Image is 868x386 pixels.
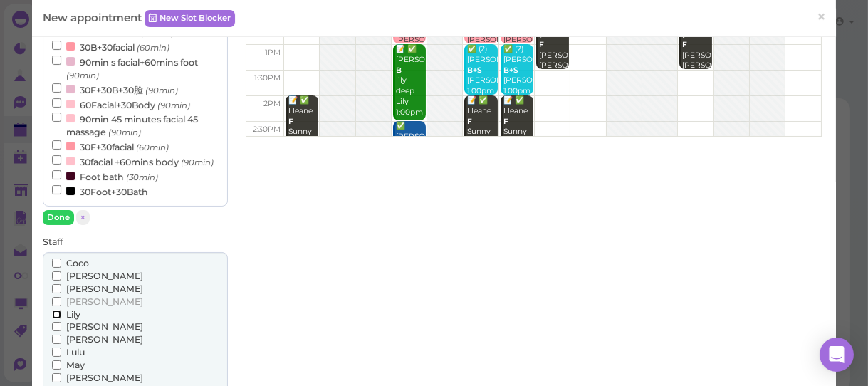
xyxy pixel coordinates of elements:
[66,296,143,307] span: [PERSON_NAME]
[108,127,141,137] small: (90min)
[682,40,687,49] b: F
[288,95,318,179] div: 📝 ✅ Lleane Sunny [PERSON_NAME]|May|Sunny 2:00pm - 3:00pm
[52,97,190,112] label: 60Facial+30Body
[52,83,61,93] input: 30F+30B+30脸 (90min)
[466,44,497,118] div: ✅ (2) [PERSON_NAME] [PERSON_NAME]|May 1:00pm - 2:00pm
[136,142,169,152] small: (60min)
[52,185,61,194] input: 30Foot+30Bath
[66,258,89,268] span: Coco
[52,322,61,331] input: [PERSON_NAME]
[396,66,402,75] b: B
[43,210,74,225] button: Done
[52,310,61,319] input: Lily
[52,259,61,268] input: Coco
[52,169,158,184] label: Foot bath
[52,335,61,344] input: [PERSON_NAME]
[52,111,219,139] label: 90min 45 minutes facial 45 massage
[43,236,63,249] label: Staff
[66,360,85,370] span: May
[52,184,148,199] label: 30Foot+30Bath
[157,100,190,110] small: (90min)
[503,66,518,75] b: B+S
[681,19,712,113] div: 📝 (2) [GEOGRAPHIC_DATA] [PERSON_NAME] [PERSON_NAME]|[PERSON_NAME] 12:30pm - 1:30pm
[52,284,61,293] input: [PERSON_NAME]
[145,85,178,95] small: (90min)
[145,10,235,27] a: New Slot Blocker
[52,170,61,179] input: Foot bath (30min)
[66,271,143,281] span: [PERSON_NAME]
[539,40,544,49] b: F
[395,121,426,205] div: ✅ [PERSON_NAME] Lily 2:30pm - 4:00pm
[66,321,143,332] span: [PERSON_NAME]
[52,113,61,122] input: 90min 45 minutes facial 45 massage (90min)
[181,157,214,167] small: (90min)
[52,297,61,306] input: [PERSON_NAME]
[466,95,497,179] div: 📝 ✅ Lleane Sunny [PERSON_NAME]|May|Sunny 2:00pm - 3:00pm
[52,373,61,382] input: [PERSON_NAME]
[66,372,143,383] span: [PERSON_NAME]
[52,348,61,357] input: Lulu
[503,117,508,126] b: F
[817,7,826,27] span: ×
[253,125,281,134] span: 2:30pm
[66,334,143,345] span: [PERSON_NAME]
[820,338,854,372] div: Open Intercom Messenger
[395,44,426,138] div: 📝 ✅ [PERSON_NAME] lily deep Lily 1:00pm - 2:30pm
[137,43,169,53] small: (60min)
[52,39,169,54] label: 30B+30facial
[66,283,143,294] span: [PERSON_NAME]
[503,95,533,179] div: 📝 ✅ Lleane Sunny [PERSON_NAME]|May|Sunny 2:00pm - 3:00pm
[126,172,158,182] small: (30min)
[52,98,61,108] input: 60Facial+30Body (90min)
[52,360,61,370] input: May
[43,11,145,24] span: New appointment
[52,155,61,165] input: 30facial +60mins body (90min)
[254,73,281,83] span: 1:30pm
[52,41,61,50] input: 30B+30facial (60min)
[52,56,61,65] input: 90min s facial+60mins foot (90min)
[538,19,569,113] div: 📝 (2) [GEOGRAPHIC_DATA] [PERSON_NAME] [PERSON_NAME]|[PERSON_NAME] 12:30pm - 1:30pm
[52,82,178,97] label: 30F+30B+30脸
[52,154,214,169] label: 30facial +60mins body
[263,99,281,108] span: 2pm
[52,139,169,154] label: 30F+30facial
[52,54,219,82] label: 90min s facial+60mins foot
[467,66,482,75] b: B+S
[76,210,90,225] button: ×
[503,44,533,118] div: ✅ (2) [PERSON_NAME] [PERSON_NAME]|May 1:00pm - 2:00pm
[265,48,281,57] span: 1pm
[52,140,61,150] input: 30F+30facial (60min)
[66,309,80,320] span: Lily
[288,117,293,126] b: F
[66,71,99,80] small: (90min)
[52,271,61,281] input: [PERSON_NAME]
[66,347,85,358] span: Lulu
[80,212,85,222] span: ×
[467,117,472,126] b: F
